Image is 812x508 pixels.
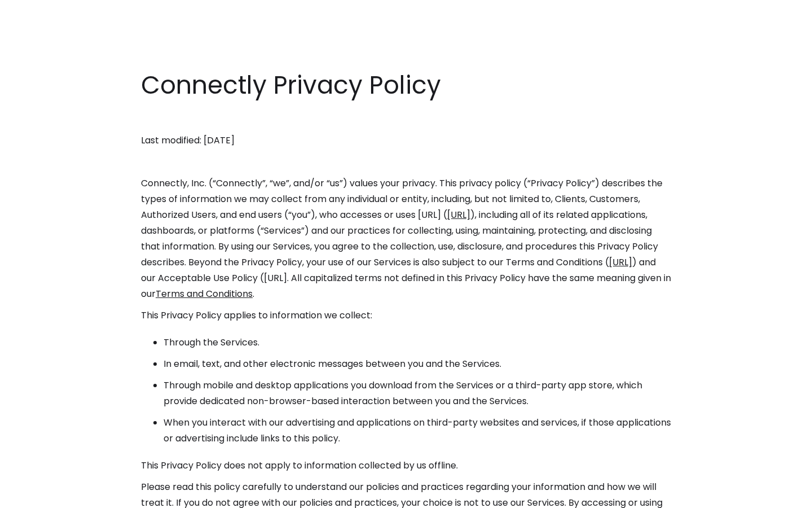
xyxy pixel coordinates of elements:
[141,68,671,103] h1: Connectly Privacy Policy
[164,415,671,446] li: When you interact with our advertising and applications on third-party websites and services, if ...
[141,308,671,323] p: This Privacy Policy applies to information we collect:
[141,111,671,127] p: ‍
[447,208,470,221] a: [URL]
[141,133,671,148] p: Last modified: [DATE]
[141,458,671,474] p: This Privacy Policy does not apply to information collected by us offline.
[164,356,671,372] li: In email, text, and other electronic messages between you and the Services.
[23,488,68,504] ul: Language list
[156,287,253,300] a: Terms and Conditions
[141,154,671,170] p: ‍
[609,256,632,269] a: [URL]
[164,378,671,409] li: Through mobile and desktop applications you download from the Services or a third-party app store...
[11,487,68,504] aside: Language selected: English
[164,335,671,351] li: Through the Services.
[141,176,671,302] p: Connectly, Inc. (“Connectly”, “we”, and/or “us”) values your privacy. This privacy policy (“Priva...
